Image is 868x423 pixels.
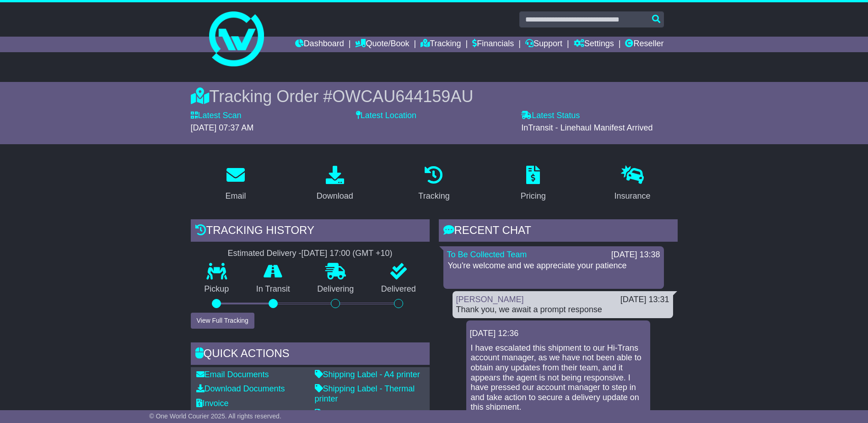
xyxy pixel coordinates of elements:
div: [DATE] 13:38 [611,250,660,260]
a: Tracking [421,37,461,52]
a: To Be Collected Team [447,250,527,259]
a: Settings [574,37,614,52]
div: Insurance [615,190,651,202]
label: Latest Scan [191,111,242,121]
div: Tracking Order # [191,87,678,106]
span: InTransit - Linehaul Manifest Arrived [521,123,652,132]
a: Support [525,37,562,52]
a: Quote/Book [355,37,409,52]
div: Thank you, we await a prompt response [456,305,669,315]
div: [DATE] 17:00 (GMT +10) [302,249,393,259]
div: [DATE] 12:36 [470,329,647,339]
span: OWCAU644159AU [332,87,473,106]
div: RECENT CHAT [439,219,678,244]
a: [PERSON_NAME] [456,295,524,304]
p: You're welcome and we appreciate your patience [448,261,659,271]
div: [DATE] 13:31 [620,295,669,305]
div: Download [317,190,353,202]
a: Download Documents [196,384,285,393]
a: Tracking [412,163,455,206]
p: Delivering [304,284,368,294]
p: Delivered [367,284,430,294]
div: Estimated Delivery - [191,249,430,259]
a: Invoice [196,399,229,408]
span: [DATE] 07:37 AM [191,123,254,132]
p: In Transit [243,284,304,294]
span: © One World Courier 2025. All rights reserved. [149,412,281,420]
div: Tracking [418,190,449,202]
div: Quick Actions [191,342,430,367]
a: Shipping Label - A4 printer [315,370,420,379]
a: Consignment Note [315,409,389,418]
a: Reseller [625,37,663,52]
a: Email Documents [196,370,269,379]
a: Email [219,163,252,206]
div: Pricing [521,190,546,202]
a: Pricing [515,163,552,206]
button: View Full Tracking [191,313,254,329]
div: Email [225,190,246,202]
a: Download [311,163,359,206]
label: Latest Status [521,111,580,121]
a: Shipping Label - Thermal printer [315,384,415,403]
a: Dashboard [295,37,344,52]
div: Tracking history [191,219,430,244]
a: Financials [472,37,514,52]
p: Pickup [191,284,243,294]
label: Latest Location [356,111,416,121]
a: Insurance [609,163,657,206]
